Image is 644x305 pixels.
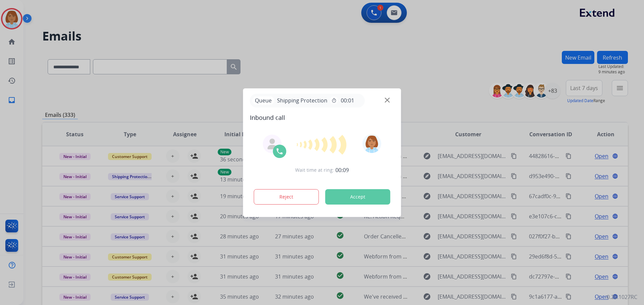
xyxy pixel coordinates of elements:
[295,167,334,173] span: Wait time at ring:
[335,166,349,174] span: 00:09
[253,96,274,105] p: Queue
[325,189,390,205] button: Accept
[250,113,394,122] span: Inbound call
[274,96,330,104] span: Shipping Protection
[341,96,354,104] span: 00:01
[331,98,337,103] mat-icon: timer
[254,189,319,205] button: Reject
[267,139,278,149] img: agent-avatar
[607,293,637,301] p: 0.20.1027RC
[385,97,390,102] img: close-button
[276,147,284,155] img: call-icon
[362,134,381,153] img: avatar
